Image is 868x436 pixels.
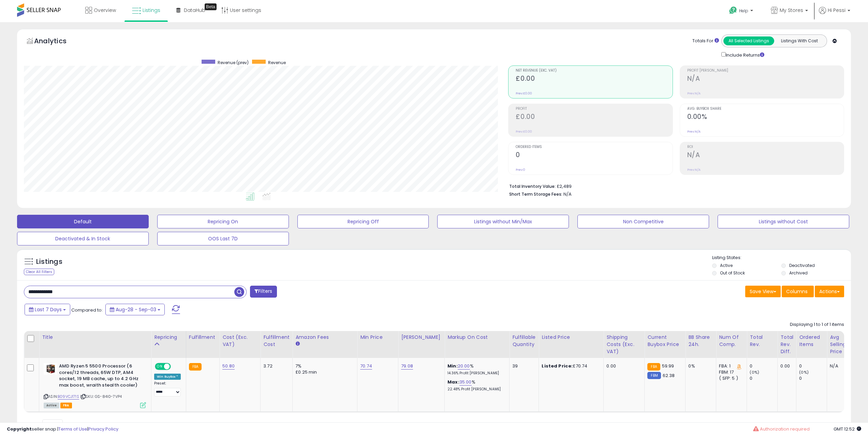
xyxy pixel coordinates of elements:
small: (0%) [799,370,809,375]
div: Min Price [360,334,395,341]
div: 3.72 [263,363,287,369]
span: All listings currently available for purchase on Amazon [44,403,59,408]
button: Listings without Cost [718,215,849,228]
div: FBA: 1 [719,363,741,369]
label: Active [720,262,733,268]
span: Aug-28 - Sep-03 [116,306,156,313]
small: Prev: N/A [687,130,701,134]
h2: £0.00 [516,75,672,84]
button: Save View [745,286,781,297]
div: % [447,363,504,376]
a: B09VCJ171S [58,394,79,400]
b: Max: [447,379,459,385]
div: Title [42,334,148,341]
a: 50.80 [222,363,235,370]
label: Deactivated [789,262,815,268]
a: 70.74 [360,363,372,370]
b: Short Term Storage Fees: [509,191,562,197]
span: FBA [60,403,72,408]
button: OOS Last 7D [157,232,289,245]
div: Shipping Costs (Exc. VAT) [606,334,642,355]
span: 2025-09-11 12:52 GMT [834,426,861,432]
div: 0% [688,363,711,369]
span: Net Revenue (Exc. VAT) [516,69,672,73]
button: Actions [815,286,844,297]
button: Listings without Min/Max [437,215,569,228]
div: FBM: 17 [719,369,741,375]
li: £2,489 [509,182,839,190]
div: 0 [750,363,777,369]
div: 0 [799,375,827,381]
h2: £0.00 [516,113,672,122]
div: 7% [295,363,352,369]
h2: 0 [516,151,672,160]
label: Archived [789,270,808,276]
span: ROI [687,145,844,149]
small: (0%) [750,370,759,375]
div: N/A [830,363,852,369]
div: Fulfillment Cost [263,334,290,348]
div: Clear All Filters [24,269,54,275]
b: AMD Ryzen 5 5500 Processor (6 cores/12 threads, 65W DTP, AM4 socket, 19 MB cache, up to 4.2 GHz m... [59,363,142,390]
button: All Selected Listings [723,36,774,45]
span: Help [739,8,748,14]
span: Last 7 Days [35,306,62,313]
span: | SKU: GS-84I0-7VP4 [80,394,122,399]
button: Non Competitive [577,215,709,228]
button: Aug-28 - Sep-03 [105,304,165,315]
div: Totals For [692,38,719,44]
span: Avg. Buybox Share [687,107,844,111]
span: Authorization required [760,426,810,432]
b: Min: [447,363,458,369]
div: Num of Comp. [719,334,744,348]
div: ASIN: [44,363,146,407]
span: DataHub [184,7,205,14]
div: Avg Selling Price [830,334,855,355]
span: ON [156,364,164,370]
div: seller snap | | [7,426,118,433]
span: Show: entries [29,422,78,428]
div: % [447,379,504,392]
strong: Copyright [7,426,32,432]
div: £0.25 min [295,369,352,375]
button: Listings With Cost [774,36,825,45]
div: Fulfillable Quantity [512,334,536,348]
h2: N/A [687,151,844,160]
div: Listed Price [542,334,601,341]
a: Help [724,1,760,22]
div: 0 [750,375,777,381]
div: BB Share 24h. [688,334,713,348]
div: 0 [799,363,827,369]
small: Prev: 0 [516,168,525,172]
span: Listings [143,7,160,14]
a: 35.00 [459,379,472,386]
button: Deactivated & In Stock [17,232,149,245]
div: Markup on Cost [447,334,506,341]
span: OFF [170,364,181,370]
span: Compared to: [71,307,103,313]
div: Ordered Items [799,334,824,348]
div: Preset: [154,381,181,396]
small: Prev: £0.00 [516,91,532,95]
div: [PERSON_NAME] [401,334,442,341]
img: 31EzTuimorL._SL40_.jpg [44,363,57,375]
i: Get Help [729,6,737,15]
span: Columns [786,288,808,295]
span: Revenue [268,60,286,65]
a: 20.00 [458,363,470,370]
small: FBA [189,363,202,371]
div: 0.00 [606,363,639,369]
div: Tooltip anchor [205,3,217,10]
div: Displaying 1 to 1 of 1 items [790,321,844,328]
h5: Listings [36,257,62,267]
small: Amazon Fees. [295,341,299,347]
div: ( SFP: 5 ) [719,375,741,381]
b: Listed Price: [542,363,573,369]
span: Revenue (prev) [218,60,249,65]
div: 39 [512,363,533,369]
span: Overview [94,7,116,14]
a: Privacy Policy [88,426,118,432]
h2: 0.00% [687,113,844,122]
div: 0.00 [780,363,791,369]
span: N/A [563,191,572,197]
